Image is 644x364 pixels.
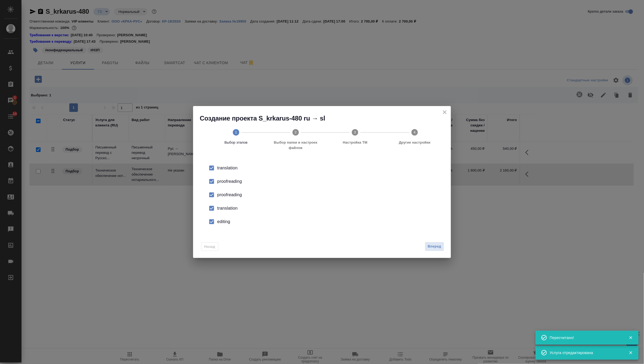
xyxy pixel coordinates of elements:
[425,242,444,251] button: Вперед
[625,350,636,355] button: Закрыть
[428,243,441,250] span: Вперед
[550,335,621,340] div: Пересчитано!
[328,140,383,145] span: Настройка ТМ
[625,335,636,340] button: Закрыть
[217,205,438,212] div: translation
[387,140,442,145] span: Другие настройки
[217,165,438,171] div: translation
[550,350,621,355] div: Услуга отредактирована
[200,114,451,123] h2: Создание проекта S_krkarus-480 ru → sl
[441,108,449,116] button: close
[235,130,237,134] text: 1
[295,130,296,134] text: 2
[208,140,264,145] span: Выбор этапов
[414,130,415,134] text: 4
[217,219,438,225] div: editing
[217,178,438,185] div: proofreading
[217,192,438,198] div: proofreading
[268,140,323,151] span: Выбор папки и настроек файлов
[354,130,356,134] text: 3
